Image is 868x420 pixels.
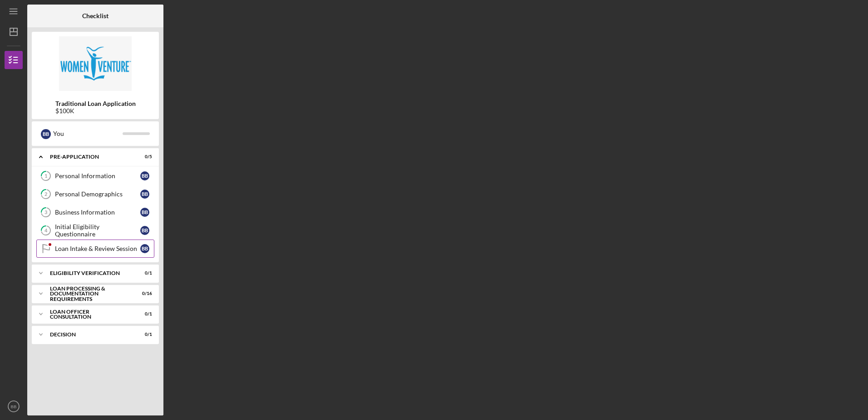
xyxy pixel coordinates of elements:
div: 0 / 16 [136,291,152,296]
div: Initial Eligibility Questionnaire [55,223,140,238]
div: 0 / 1 [136,270,152,276]
a: 2Personal DemographicsBB [36,185,154,203]
div: B B [140,244,149,253]
div: 0 / 5 [136,154,152,160]
a: 3Business InformationBB [36,203,154,221]
button: BB [5,397,23,415]
div: B B [41,129,51,139]
div: B B [140,226,149,235]
tspan: 4 [44,228,48,234]
div: Personal Information [55,172,140,180]
img: Product logo [32,36,159,91]
div: B B [140,171,149,180]
b: Checklist [82,12,108,20]
b: Traditional Loan Application [55,100,136,107]
div: $100K [55,107,136,115]
div: Loan Intake & Review Session [55,245,140,252]
div: Decision [50,332,129,337]
div: Eligibility Verification [50,270,129,276]
div: You [53,126,123,141]
div: Personal Demographics [55,190,140,198]
div: B B [140,190,149,199]
div: 0 / 1 [136,311,152,317]
div: B B [140,208,149,217]
tspan: 2 [44,191,47,197]
a: 4Initial Eligibility QuestionnaireBB [36,221,154,240]
div: Loan Officer Consultation [50,309,129,320]
div: 0 / 1 [136,332,152,337]
div: Business Information [55,209,140,216]
tspan: 1 [44,173,47,179]
tspan: 3 [44,210,47,215]
a: Loan Intake & Review SessionBB [36,240,154,258]
text: BB [11,404,17,409]
div: Loan Processing & Documentation Requirements [50,286,129,302]
a: 1Personal InformationBB [36,167,154,185]
div: Pre-Application [50,154,129,160]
